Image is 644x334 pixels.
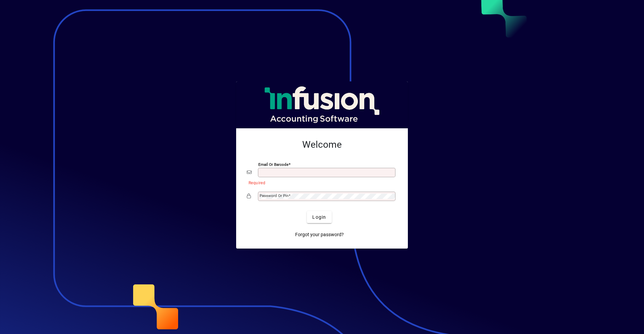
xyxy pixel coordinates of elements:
[258,162,288,167] mat-label: Email or Barcode
[312,214,326,221] span: Login
[292,228,346,241] a: Forgot your password?
[295,231,344,238] span: Forgot your password?
[307,211,331,223] button: Login
[247,139,397,150] h2: Welcome
[249,179,392,186] mat-error: Required
[260,193,288,198] mat-label: Password or Pin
